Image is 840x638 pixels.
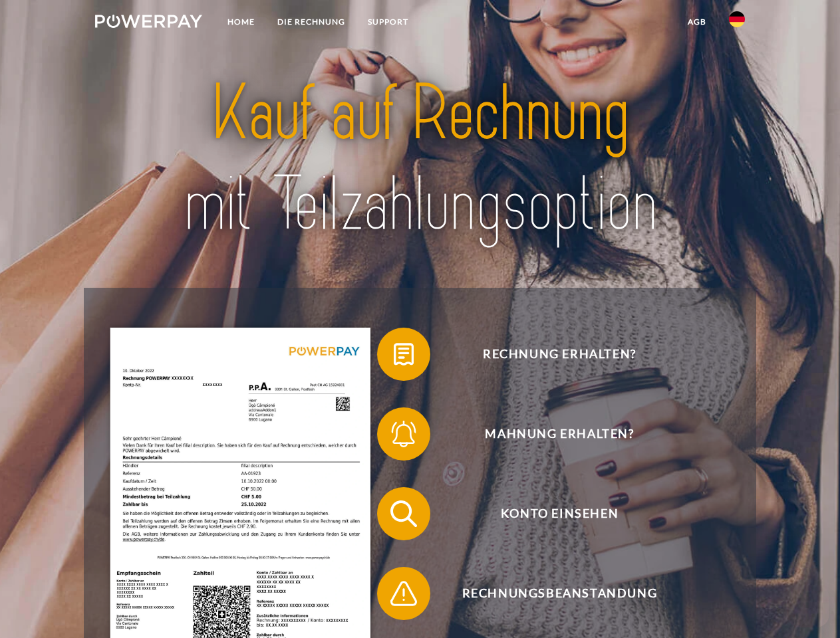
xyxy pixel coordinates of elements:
a: SUPPORT [356,10,420,34]
span: Konto einsehen [396,487,722,540]
span: Rechnungsbeanstandung [396,567,722,620]
img: qb_bell.svg [387,417,420,451]
button: Konto einsehen [377,487,723,540]
img: qb_search.svg [387,497,420,530]
span: Rechnung erhalten? [396,328,722,381]
button: Rechnungsbeanstandung [377,567,723,620]
img: qb_bill.svg [387,338,420,371]
img: de [729,11,745,27]
a: agb [676,10,718,34]
img: title-powerpay_de.svg [127,64,713,255]
a: DIE RECHNUNG [266,10,356,34]
a: Home [216,10,266,34]
img: logo-powerpay-white.svg [95,15,202,28]
button: Rechnung erhalten? [377,328,723,381]
iframe: Button to launch messaging window [787,585,829,627]
img: qb_warning.svg [387,577,420,610]
button: Mahnung erhalten? [377,407,723,461]
span: Mahnung erhalten? [396,407,722,461]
